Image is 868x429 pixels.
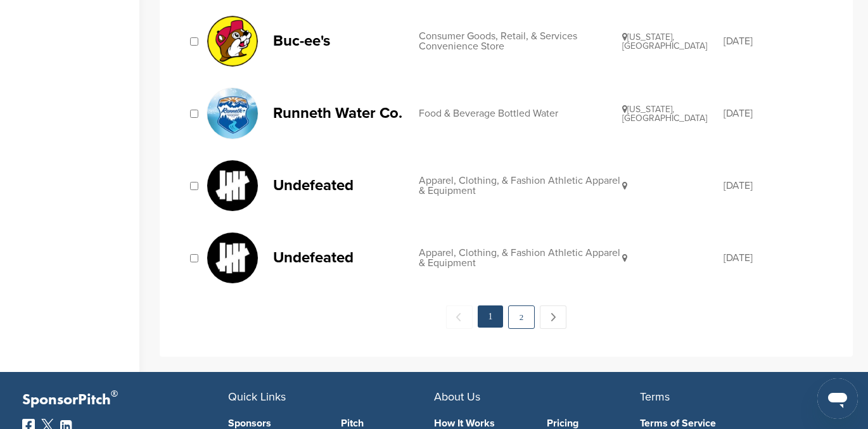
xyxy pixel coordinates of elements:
a: 0f32f12f3eca8b48392ef9f7e85165e4 Undefeated Apparel, Clothing, & Fashion Athletic Apparel & Equip... [207,232,825,284]
iframe: Button to launch messaging window [817,378,858,419]
p: Runneth Water Co. [273,105,406,121]
a: Runnerh logo Runneth Water Co. Food & Beverage Bottled Water [US_STATE], [GEOGRAPHIC_DATA] [DATE] [207,87,825,139]
div: [US_STATE], [GEOGRAPHIC_DATA] [622,32,724,51]
div: [US_STATE], [GEOGRAPHIC_DATA] [622,105,724,123]
a: How It Works [434,418,528,428]
div: Apparel, Clothing, & Fashion Athletic Apparel & Equipment [419,248,622,268]
p: SponsorPitch [22,391,228,409]
span: Quick Links [228,390,286,404]
em: 1 [478,305,503,328]
a: 2 [508,305,535,329]
span: ® [111,386,118,402]
a: Pricing [547,418,641,428]
img: Mn5j7abd 400x400 [207,16,258,67]
span: Terms [640,390,670,404]
span: ← Previous [446,305,473,329]
a: Next → [540,305,566,329]
p: Undefeated [273,250,406,266]
div: [DATE] [724,253,825,263]
a: 0f32f12f3eca8b48392ef9f7e85165e4 Undefeated Apparel, Clothing, & Fashion Athletic Apparel & Equip... [207,160,825,212]
img: 0f32f12f3eca8b48392ef9f7e85165e4 [207,160,258,211]
a: Pitch [341,418,435,428]
div: [DATE] [724,36,825,46]
div: [DATE] [724,181,825,191]
div: [DATE] [724,108,825,118]
p: Undefeated [273,177,406,193]
div: Consumer Goods, Retail, & Services Convenience Store [419,31,622,51]
a: Mn5j7abd 400x400 Buc-ee's Consumer Goods, Retail, & Services Convenience Store [US_STATE], [GEOGR... [207,15,825,67]
p: Buc-ee's [273,33,406,49]
div: Apparel, Clothing, & Fashion Athletic Apparel & Equipment [419,176,622,196]
a: Terms of Service [640,418,827,428]
span: About Us [434,390,480,404]
img: 0f32f12f3eca8b48392ef9f7e85165e4 [207,233,258,283]
img: Runnerh logo [207,88,258,139]
div: Food & Beverage Bottled Water [419,108,622,118]
a: Sponsors [228,418,322,428]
